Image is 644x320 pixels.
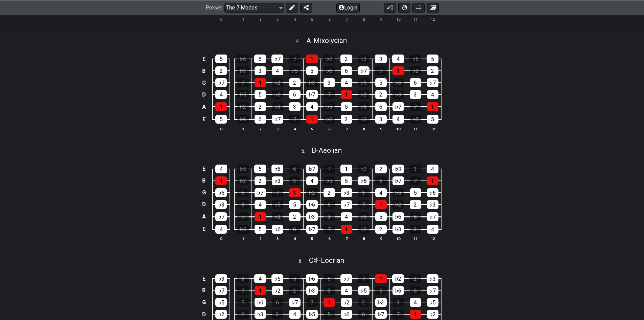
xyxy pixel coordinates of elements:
div: 4 [306,102,318,111]
div: 4 [427,90,438,99]
td: D [200,89,208,101]
div: 2 [375,90,387,99]
th: 10 [389,125,407,132]
div: ♭6 [324,66,335,75]
div: 5 [341,102,352,111]
div: 3 [392,298,404,307]
div: ♭7 [255,188,266,197]
span: C♯ - Locrian [309,256,344,264]
div: 2 [341,115,352,124]
div: 6 [375,176,387,185]
div: ♭2 [237,102,249,111]
button: 0 [384,3,396,12]
button: Print [412,3,425,12]
div: 2 [340,55,352,63]
div: 6 [289,90,301,99]
div: 6 [289,165,301,173]
div: ♭6 [271,165,283,173]
th: 9 [372,16,389,23]
div: 4 [427,225,438,234]
th: 11 [407,235,424,242]
div: ♭5 [324,102,335,111]
div: ♭3 [272,176,283,185]
td: E [200,113,208,126]
th: 10 [389,16,407,23]
th: 2 [252,16,269,23]
div: 4 [306,176,318,185]
div: 5 [289,274,301,283]
div: ♭3 [215,200,227,209]
div: ♭7 [427,286,438,295]
div: 2 [427,66,438,75]
div: 6 [272,298,283,307]
div: ♭6 [392,78,404,87]
div: 4 [341,78,352,87]
div: 4 [215,90,227,99]
div: ♭2 [272,286,283,295]
div: 4 [289,310,301,319]
div: 1 [375,274,387,283]
th: 9 [372,235,389,242]
div: 4 [392,115,404,124]
div: ♭5 [409,55,421,63]
div: ♭7 [215,286,227,295]
div: 6 [341,66,352,75]
th: 2 [252,235,269,242]
div: 2 [324,188,335,197]
button: Share Preset [300,3,312,12]
div: 7 [392,310,404,319]
div: 4 [272,66,283,75]
div: 3 [237,200,249,209]
div: 7 [237,212,249,221]
div: ♭6 [255,298,266,307]
div: ♭7 [272,115,283,124]
div: ♭7 [306,165,318,173]
div: ♭5 [358,212,369,221]
div: ♭2 [427,310,438,319]
span: B - Aeolian [312,146,342,154]
div: 3 [289,102,301,111]
th: 9 [372,125,389,132]
div: ♭3 [306,78,318,87]
th: 8 [355,16,372,23]
div: ♭7 [392,102,404,111]
td: B [200,284,208,296]
div: ♭2 [272,78,283,87]
th: 3 [269,16,286,23]
div: ♭2 [323,55,335,63]
div: 6 [323,274,335,283]
div: ♭3 [392,225,404,234]
div: 2 [375,165,387,173]
div: ♭7 [358,66,369,75]
div: 3 [410,90,421,99]
div: 6 [375,102,387,111]
div: 4 [215,225,227,234]
div: 2 [289,212,301,221]
th: 12 [424,125,441,132]
div: ♭5 [271,274,283,283]
th: 2 [252,125,269,132]
div: 4 [215,165,227,173]
div: 4 [392,55,404,63]
div: 5 [341,176,352,185]
div: ♭3 [375,298,387,307]
div: 3 [289,176,301,185]
div: 1 [255,212,266,221]
div: 3 [324,78,335,87]
div: ♭2 [237,176,249,185]
div: ♭6 [272,225,283,234]
div: 7 [358,274,369,283]
div: 3 [409,165,421,173]
div: ♭5 [272,200,283,209]
div: ♭2 [272,212,283,221]
div: ♭3 [427,274,438,283]
div: 7 [410,176,421,185]
div: 7 [358,200,369,209]
div: ♭6 [392,286,404,295]
div: 7 [289,55,301,63]
div: 2 [289,78,301,87]
div: ♭7 [271,55,283,63]
button: Login [336,3,360,12]
div: 6 [324,200,335,209]
th: 8 [355,125,372,132]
